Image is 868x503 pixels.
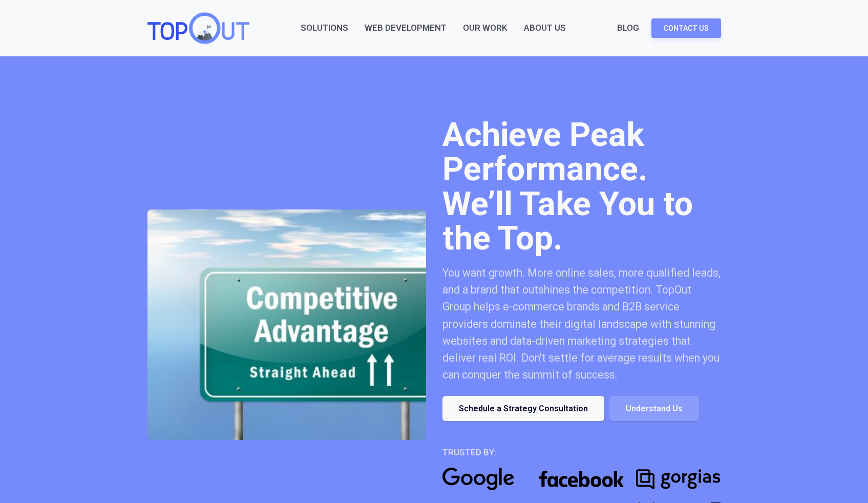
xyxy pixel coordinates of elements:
a: Solutions [301,21,348,35]
a: Blog [617,21,639,35]
a: Web Development [365,21,447,35]
img: TopOut makes your brand competitive [147,209,426,440]
a: Understand Us [609,396,699,422]
div: trusted by: [442,446,496,459]
h1: Achieve Peak Performance. We’ll Take You to the Top. [442,118,721,256]
a: Schedule a Strategy Consultation [442,396,604,422]
a: Our Work [463,21,507,35]
div: You want growth. More online sales, more qualified leads, and a brand that outshines the competit... [442,264,721,384]
div: About Us [524,21,566,35]
a: Contact Us [651,18,721,38]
